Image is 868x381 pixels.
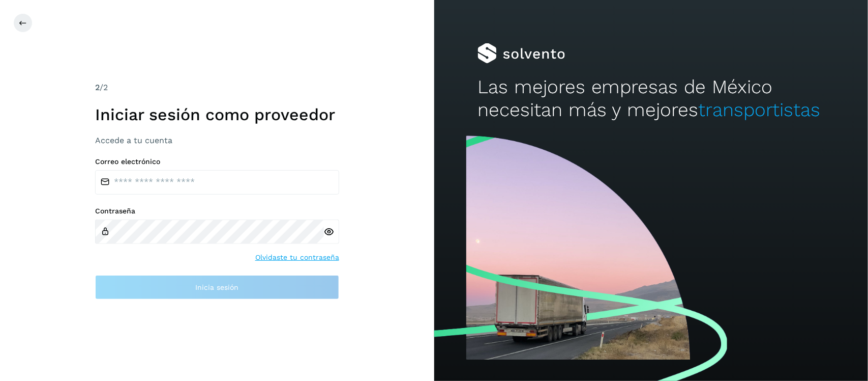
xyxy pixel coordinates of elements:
[95,157,339,166] label: Correo electrónico
[95,105,339,124] h1: Iniciar sesión como proveedor
[95,275,339,300] button: Inicia sesión
[195,284,238,291] span: Inicia sesión
[95,207,339,215] label: Contraseña
[477,76,825,121] h2: Las mejores empresas de México necesitan más y mejores
[95,81,339,94] div: /2
[699,99,821,121] span: transportistas
[95,83,100,92] span: 2
[95,135,339,145] h3: Accede a tu cuenta
[255,252,339,263] a: Olvidaste tu contraseña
